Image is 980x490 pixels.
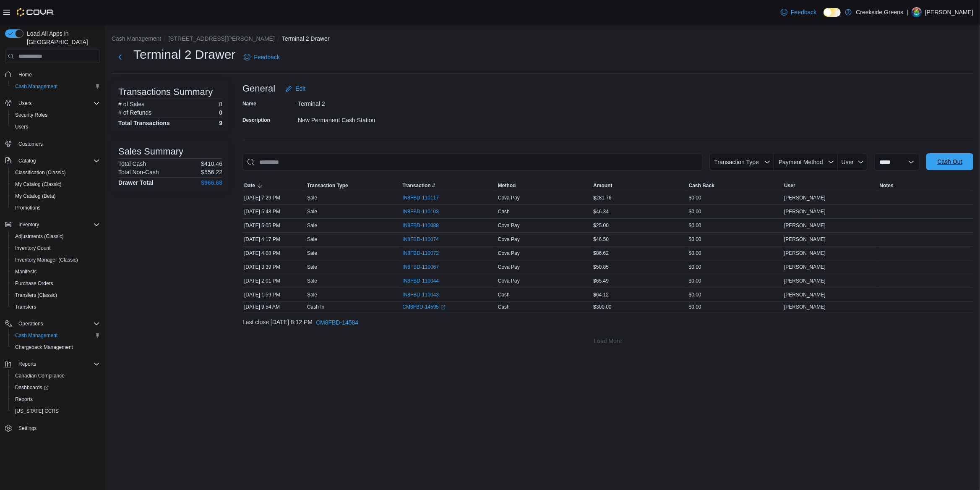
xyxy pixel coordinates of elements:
[8,341,103,353] button: Chargeback Management
[313,314,362,331] button: CM8FBD-14584
[15,280,53,287] span: Purchase Orders
[12,278,100,288] span: Purchase Orders
[12,371,68,381] a: Canadian Compliance
[687,234,782,244] div: $0.00
[402,250,439,257] span: IN8FBD-110072
[498,194,520,201] span: Cova Pay
[402,236,439,243] span: IN8FBD-110074
[402,276,447,286] button: IN8FBD-110044
[12,179,65,189] a: My Catalog (Classic)
[8,266,103,278] button: Manifests
[15,123,28,130] span: Users
[242,154,703,170] input: This is a search bar. As you type, the results lower in the page will automatically filter.
[15,359,100,369] span: Reports
[402,264,439,270] span: IN8FBD-110067
[118,120,170,126] h4: Total Transactions
[240,49,283,66] a: Feedback
[12,110,100,120] span: Security Roles
[15,69,100,79] span: Home
[498,182,516,189] span: Method
[242,84,275,94] h3: General
[784,250,826,257] span: [PERSON_NAME]
[593,264,609,270] span: $50.85
[15,83,57,90] span: Cash Management
[842,159,854,165] span: User
[15,304,36,310] span: Transfers
[856,7,903,17] p: Creekside Greens
[307,194,317,201] p: Sale
[15,112,47,118] span: Security Roles
[282,80,309,97] button: Edit
[498,278,520,284] span: Cova Pay
[12,342,76,352] a: Chargeback Management
[8,190,103,202] button: My Catalog (Beta)
[15,292,57,299] span: Transfers (Classic)
[402,248,447,258] button: IN8FBD-110072
[219,101,222,107] p: 8
[2,219,103,231] button: Inventory
[402,290,447,300] button: IN8FBD-110043
[12,122,31,132] a: Users
[15,233,64,240] span: Adjustments (Classic)
[15,156,100,166] span: Catalog
[593,250,609,257] span: $86.62
[12,255,100,265] span: Inventory Manager (Classic)
[402,208,439,215] span: IN8FBD-110103
[687,262,782,272] div: $0.00
[401,181,496,191] button: Transaction #
[15,344,73,351] span: Chargeback Management
[2,358,103,370] button: Reports
[12,81,100,92] span: Cash Management
[779,159,823,165] span: Payment Method
[15,257,78,263] span: Inventory Manager (Classic)
[307,264,317,270] p: Sale
[777,4,820,21] a: Feedback
[498,222,520,229] span: Cova Pay
[8,178,103,190] button: My Catalog (Classic)
[18,141,43,147] span: Customers
[440,305,446,310] svg: External link
[201,160,222,167] p: $410.46
[784,194,826,201] span: [PERSON_NAME]
[784,291,826,298] span: [PERSON_NAME]
[402,193,447,203] button: IN8FBD-110117
[12,267,40,277] a: Manifests
[880,182,894,189] span: Notes
[15,139,46,149] a: Customers
[18,100,31,107] span: Users
[687,193,782,203] div: $0.00
[687,276,782,286] div: $0.00
[305,181,401,191] button: Transaction Type
[8,382,103,393] a: Dashboards
[12,267,100,277] span: Manifests
[18,221,39,228] span: Inventory
[12,394,100,404] span: Reports
[12,383,100,393] span: Dashboards
[12,330,100,341] span: Cash Management
[592,181,687,191] button: Amount
[118,147,183,157] h3: Sales Summary
[8,167,103,178] button: Classification (Classic)
[687,207,782,217] div: $0.00
[498,291,510,298] span: Cash
[15,139,100,149] span: Customers
[18,425,36,432] span: Settings
[307,304,324,310] p: Cash In
[593,182,612,189] span: Amount
[12,383,52,393] a: Dashboards
[593,304,611,310] span: $300.00
[12,342,100,352] span: Chargeback Management
[12,406,62,416] a: [US_STATE] CCRS
[17,8,54,16] img: Cova
[15,423,100,433] span: Settings
[687,220,782,231] div: $0.00
[118,109,151,116] h6: # of Refunds
[12,191,100,201] span: My Catalog (Beta)
[12,278,57,288] a: Purchase Orders
[12,394,36,404] a: Reports
[242,193,305,203] div: [DATE] 7:29 PM
[8,81,103,92] button: Cash Management
[307,250,317,257] p: Sale
[15,319,47,329] button: Operations
[12,290,100,300] span: Transfers (Classic)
